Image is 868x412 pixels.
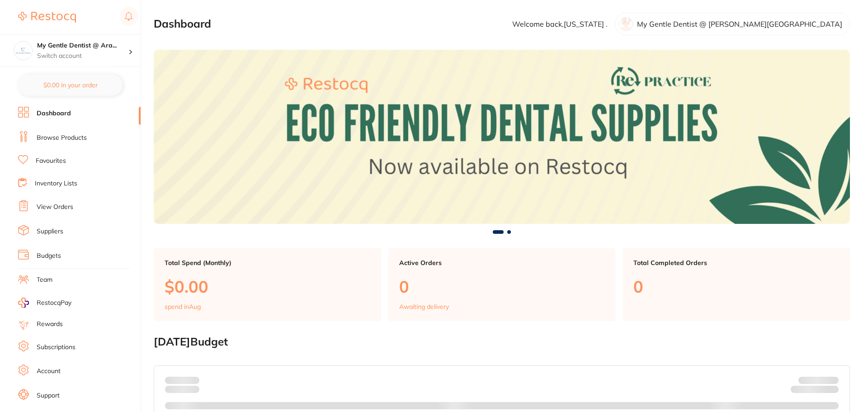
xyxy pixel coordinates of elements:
[399,303,449,310] p: Awaiting delivery
[37,251,61,260] a: Budgets
[165,259,370,266] p: Total Spend (Monthly)
[37,298,71,308] span: RestocqPay
[37,41,128,50] h4: My Gentle Dentist @ Arana Hills
[633,277,839,296] p: 0
[37,203,73,212] a: View Orders
[37,227,63,236] a: Suppliers
[37,52,128,61] p: Switch account
[399,277,605,296] p: 0
[37,320,63,329] a: Rewards
[399,259,605,266] p: Active Orders
[18,298,71,308] a: RestocqPay
[18,12,76,23] img: Restocq Logo
[35,179,77,188] a: Inventory Lists
[18,298,29,308] img: RestocqPay
[37,133,87,142] a: Browse Products
[36,156,66,166] a: Favourites
[37,367,61,376] a: Account
[633,259,839,266] p: Total Completed Orders
[165,277,370,296] p: $0.00
[512,20,608,28] p: Welcome back, [US_STATE] .
[165,377,199,384] p: Spent:
[154,248,381,322] a: Total Spend (Monthly)$0.00spend inAug
[791,384,839,395] p: Remaining:
[14,42,32,60] img: My Gentle Dentist @ Arana Hills
[184,376,199,384] strong: $0.00
[18,7,76,28] a: Restocq Logo
[37,391,60,400] a: Support
[154,336,850,348] h2: [DATE] Budget
[165,384,199,395] p: month
[18,74,123,96] button: $0.00 in your order
[154,18,211,30] h2: Dashboard
[37,343,75,352] a: Subscriptions
[388,248,616,322] a: Active Orders0Awaiting delivery
[37,275,52,284] a: Team
[37,109,71,118] a: Dashboard
[637,20,842,28] p: My Gentle Dentist @ [PERSON_NAME][GEOGRAPHIC_DATA]
[821,376,839,384] strong: $NaN
[823,387,839,395] strong: $0.00
[623,248,850,322] a: Total Completed Orders0
[798,377,839,384] p: Budget:
[154,50,850,224] img: Dashboard
[165,303,201,310] p: spend in Aug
